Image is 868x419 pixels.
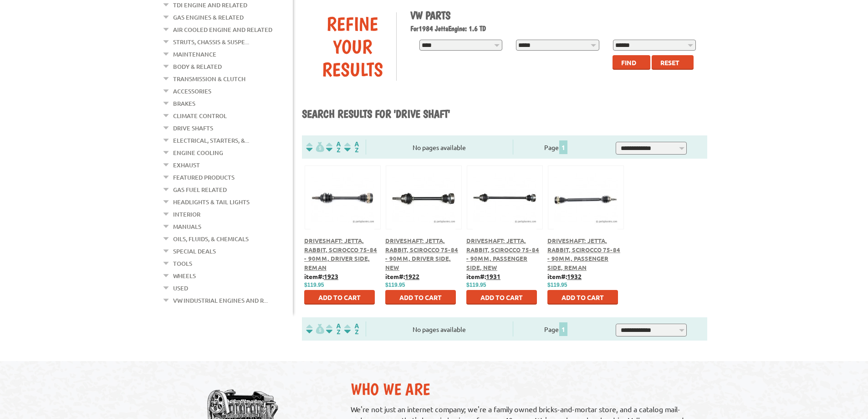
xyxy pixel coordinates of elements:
[309,12,396,81] div: Refine Your Results
[173,184,227,196] a: Gas Fuel Related
[173,171,235,183] a: Featured Products
[513,140,600,155] div: Page
[547,282,567,288] span: $119.95
[385,272,419,280] b: item#:
[304,282,324,288] span: $119.95
[173,208,200,220] a: Interior
[513,321,600,336] div: Page
[173,36,249,48] a: Struts, Chassis & Suspe...
[324,272,338,280] u: 1923
[173,159,200,171] a: Exhaust
[410,24,701,33] h2: 1984 Jetta
[562,293,604,301] span: Add to Cart
[173,24,272,36] a: Air Cooled Engine and Related
[385,290,456,305] button: Add to Cart
[173,295,268,306] a: VW Industrial Engines and R...
[410,9,701,22] h1: VW Parts
[466,282,486,288] span: $119.95
[621,58,636,67] span: Find
[399,293,442,301] span: Add to Cart
[173,233,249,245] a: Oils, Fluids, & Chemicals
[480,293,523,301] span: Add to Cart
[486,272,500,280] u: 1931
[466,290,537,305] button: Add to Cart
[306,142,324,152] img: filterpricelow.svg
[660,58,679,67] span: Reset
[385,237,458,271] a: Driveshaft: Jetta, Rabbit, Scirocco 75-84 - 90mm, Driver Side, New
[385,282,405,288] span: $119.95
[652,55,694,70] button: Reset
[173,270,196,282] a: Wheels
[547,290,618,305] button: Add to Cart
[173,258,192,269] a: Tools
[173,85,211,97] a: Accessories
[173,110,227,122] a: Climate Control
[304,272,338,280] b: item#:
[173,147,223,159] a: Engine Cooling
[173,73,245,85] a: Transmission & Clutch
[324,324,342,334] img: Sort by Headline
[448,24,486,33] span: Engine: 1.6 TD
[173,122,213,134] a: Drive Shafts
[173,48,216,60] a: Maintenance
[173,61,222,72] a: Body & Related
[410,24,419,33] span: For
[559,140,567,154] span: 1
[324,142,342,152] img: Sort by Headline
[547,272,582,280] b: item#:
[173,282,188,294] a: Used
[306,324,324,334] img: filterpricelow.svg
[173,134,249,146] a: Electrical, Starters, &...
[304,290,375,305] button: Add to Cart
[342,324,361,334] img: Sort by Sales Rank
[366,325,513,334] div: No pages available
[173,196,250,208] a: Headlights & Tail Lights
[173,221,201,233] a: Manuals
[173,245,216,257] a: Special Deals
[342,142,361,152] img: Sort by Sales Rank
[173,98,195,109] a: Brakes
[466,237,539,271] a: Driveshaft: Jetta, Rabbit, Scirocco 75-84 - 90mm, Passenger Side, New
[466,272,500,280] b: item#:
[173,11,244,23] a: Gas Engines & Related
[302,107,707,122] h1: Search results for 'drive shaft'
[366,143,513,152] div: No pages available
[547,237,620,271] a: Driveshaft: Jetta, Rabbit, Scirocco 75-84 - 90mm, Passenger Side, Reman
[559,322,567,336] span: 1
[567,272,582,280] u: 1932
[405,272,419,280] u: 1922
[304,237,377,271] a: Driveshaft: Jetta, Rabbit, Scirocco 75-84 - 90mm, Driver Side, Reman
[318,293,361,301] span: Add to Cart
[613,55,650,70] button: Find
[351,379,698,399] h2: Who We Are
